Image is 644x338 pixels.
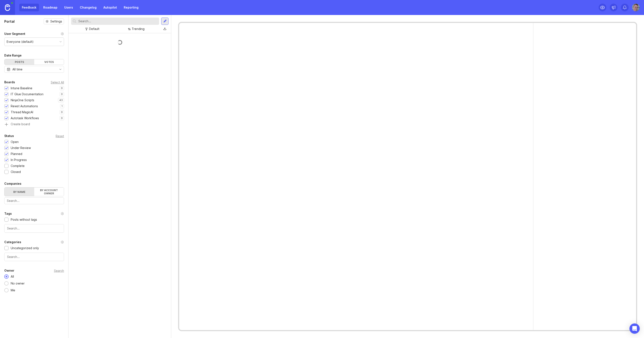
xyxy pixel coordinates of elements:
[11,217,37,222] div: Posts without tags
[11,104,38,109] div: Rewst Automations
[61,104,63,108] p: 1
[41,4,60,11] a: Roadmap
[34,188,64,196] label: By account owner
[11,116,39,121] div: Autotask Workflows
[50,19,62,24] span: Settings
[59,98,63,102] p: 43
[7,39,34,44] div: Everyone (default)
[11,140,19,144] div: Open
[7,198,61,203] input: Search...
[4,268,14,273] div: Owner
[132,27,145,31] div: Trending
[4,59,34,65] div: Posts
[56,135,64,137] div: Reset
[4,80,15,85] div: Boards
[9,274,16,279] div: All
[11,98,34,103] div: NinjaOne Scripts
[34,59,64,65] div: Votes
[121,4,141,11] a: Reporting
[7,255,61,259] input: Search...
[89,27,99,31] div: Default
[9,281,27,286] div: No owner
[11,92,43,97] div: IT Glue Documentation
[61,86,63,90] p: 0
[4,123,64,127] a: Create board
[4,181,21,186] div: Companies
[11,110,33,115] div: Thread MagicAI
[11,146,31,150] div: Under Review
[61,116,63,120] p: 0
[61,92,63,96] p: 0
[4,19,15,24] h1: Portal
[61,110,63,114] p: 0
[4,240,21,245] div: Categories
[11,152,22,156] div: Planned
[7,226,61,231] input: Search...
[44,18,64,24] button: Settings
[11,86,32,91] div: Intune Baseline
[5,4,10,11] img: Canny Home
[78,19,157,24] input: Search...
[4,188,34,196] label: By name
[11,164,25,168] div: Complete
[629,323,640,334] div: Open Intercom Messenger
[4,53,22,58] div: Date Range
[4,133,14,138] div: Status
[632,4,640,11] img: Andrew Williams
[54,270,64,272] div: Search
[11,170,21,174] div: Closed
[101,4,119,11] a: Autopilot
[57,68,64,71] svg: toggle icon
[12,67,22,72] div: All time
[77,4,99,11] a: Changelog
[62,4,76,11] a: Users
[11,246,39,250] div: Uncategorized only
[4,31,25,36] div: User Segment
[11,158,27,162] div: In Progress
[51,81,64,83] div: Select All
[4,211,12,216] div: Tags
[9,288,17,293] div: Me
